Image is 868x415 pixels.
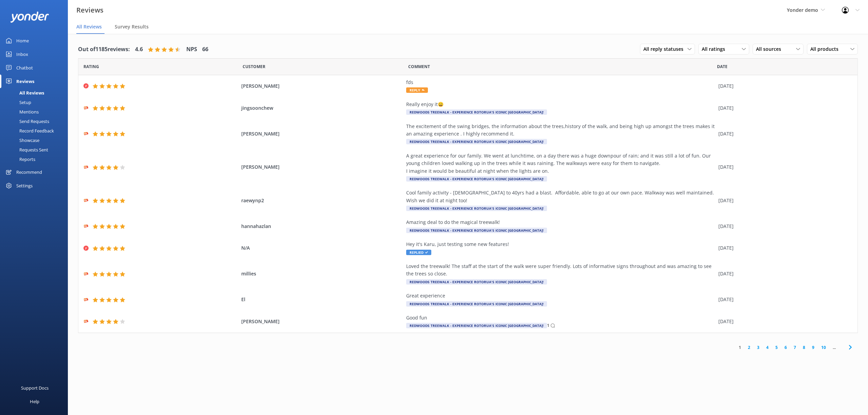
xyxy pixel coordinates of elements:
div: The excitement of the swing bridges, the information about the trees,history of the walk, and bei... [406,123,715,138]
div: Reviews [16,75,34,88]
span: Reply [406,87,428,93]
div: Amazing deal to do the magical treewalk! [406,219,715,226]
div: Redwoods Treewalk - experience Rotorua's iconic [GEOGRAPHIC_DATA]! [406,301,547,307]
a: Mentions [4,107,68,117]
a: Setup [4,98,68,107]
div: Redwoods Treewalk - experience Rotorua's iconic [GEOGRAPHIC_DATA]! [406,279,547,285]
div: Loved the treewalk! The staff at the start of the walk were super friendly. Lots of informative s... [406,263,715,278]
span: All reply statuses [643,45,687,53]
div: Support Docs [21,381,49,395]
span: hannahazlan [241,223,402,230]
div: Requests Sent [4,145,48,154]
h4: 4.6 [135,45,143,54]
span: [PERSON_NAME] [241,82,402,90]
a: 5 [772,344,781,351]
div: [DATE] [718,163,849,171]
div: [DATE] [718,130,849,138]
div: Mentions [4,107,39,117]
div: Record Feedback [4,126,54,136]
span: Date [83,63,99,70]
span: ... [829,344,839,351]
p: 1 [547,322,549,329]
div: Help [30,395,39,408]
div: Redwoods Treewalk - experience Rotorua's iconic [GEOGRAPHIC_DATA]! [406,176,547,182]
h4: Out of 1185 reviews: [78,45,130,54]
div: Recommend [16,165,42,179]
div: [DATE] [718,296,849,303]
div: Redwoods Treewalk - experience Rotorua's iconic [GEOGRAPHIC_DATA]! [406,323,547,328]
h4: 66 [202,45,208,54]
div: Reports [4,154,35,164]
span: Date [717,63,728,70]
a: 3 [754,344,763,351]
div: fds [406,79,715,86]
span: All sources [756,45,785,53]
span: jingsoonchew [241,104,402,112]
div: All Reviews [4,88,44,98]
div: Hey it's Karu, just testing some new features! [406,241,715,248]
span: [PERSON_NAME] [241,130,402,138]
span: El [241,296,402,303]
div: Showcase [4,136,39,145]
a: Requests Sent [4,145,68,154]
span: Question [408,63,430,70]
a: 8 [799,344,809,351]
div: Really enjoy it😄 [406,101,715,108]
div: Redwoods Treewalk - experience Rotorua's iconic [GEOGRAPHIC_DATA]! [406,206,547,211]
a: Record Feedback [4,126,68,136]
a: Send Requests [4,117,68,126]
a: 7 [790,344,799,351]
div: Home [16,34,29,47]
a: 1 [735,344,744,351]
div: Good fun [406,314,715,321]
span: All Reviews [76,23,102,30]
div: Chatbot [16,61,33,75]
span: raewynp2 [241,197,402,204]
span: millies [241,270,402,277]
span: All ratings [702,45,729,53]
div: [DATE] [718,318,849,325]
h3: Reviews [76,5,103,16]
div: Cool family activity - [DEMOGRAPHIC_DATA] to 40yrs had a blast. Affordable, able to go at our own... [406,189,715,204]
span: Date [243,63,265,70]
div: [DATE] [718,223,849,230]
a: Showcase [4,136,68,145]
div: Inbox [16,47,28,61]
div: A great experience for our family. We went at lunchtime, on a day there was a huge downpour of ra... [406,152,715,175]
span: Yonder demo [787,7,818,13]
img: yonder-white-logo.png [10,12,49,23]
div: Setup [4,98,31,107]
span: N/A [241,244,402,252]
span: [PERSON_NAME] [241,318,402,325]
div: Redwoods Treewalk - experience Rotorua's iconic [GEOGRAPHIC_DATA]! [406,139,547,144]
a: 4 [763,344,772,351]
span: Survey Results [115,23,149,30]
span: [PERSON_NAME] [241,163,402,171]
a: 2 [744,344,754,351]
span: All products [810,45,843,53]
div: Redwoods Treewalk - experience Rotorua's iconic [GEOGRAPHIC_DATA]! [406,228,547,233]
div: [DATE] [718,244,849,252]
div: [DATE] [718,270,849,277]
h4: NPS [186,45,197,54]
a: 10 [818,344,829,351]
div: [DATE] [718,197,849,204]
div: [DATE] [718,104,849,112]
a: All Reviews [4,88,68,98]
a: Reports [4,154,68,164]
div: [DATE] [718,82,849,90]
div: Great experience [406,292,715,299]
div: Settings [16,179,33,192]
a: 6 [781,344,790,351]
span: Replied [406,250,431,255]
div: Redwoods Treewalk - experience Rotorua's iconic [GEOGRAPHIC_DATA]! [406,109,547,115]
div: Send Requests [4,117,49,126]
a: 9 [809,344,818,351]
